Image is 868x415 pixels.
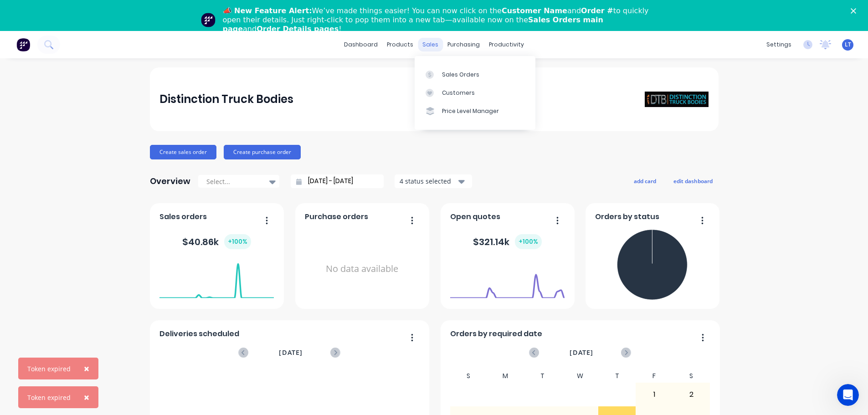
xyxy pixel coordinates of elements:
[450,211,500,222] span: Open quotes
[27,364,71,374] div: Token expired
[415,84,535,102] a: Customers
[395,174,472,188] button: 4 status selected
[595,211,659,222] span: Orders by status
[400,176,457,186] div: 4 status selected
[442,107,499,115] div: Price Level Manager
[159,90,293,108] div: Distinction Truck Bodies
[27,393,71,402] div: Token expired
[561,369,599,383] div: W
[487,369,524,383] div: M
[645,92,709,108] img: Distinction Truck Bodies
[224,145,301,159] button: Create purchase order
[339,38,382,51] a: dashboard
[473,234,542,249] div: $ 321.14k
[484,38,529,51] div: productivity
[581,6,613,15] b: Order #
[84,362,89,375] span: ×
[442,89,475,97] div: Customers
[223,6,312,15] b: 📣 New Feature Alert:
[515,234,542,249] div: + 100 %
[75,386,98,408] button: Close
[415,102,535,120] a: Price Level Manager
[673,383,709,406] div: 2
[450,328,542,339] span: Orders by required date
[223,6,653,34] div: We’ve made things easier! You can now click on the and to quickly open their details. Just right-...
[223,15,603,33] b: Sales Orders main page
[382,38,418,51] div: products
[415,65,535,83] a: Sales Orders
[418,38,443,51] div: sales
[150,145,216,159] button: Create sales order
[16,38,30,51] img: Factory
[851,8,860,14] div: Close
[502,6,567,15] b: Customer Name
[628,175,662,187] button: add card
[636,369,673,383] div: F
[279,348,303,358] span: [DATE]
[84,391,89,404] span: ×
[305,226,419,312] div: No data available
[150,172,190,190] div: Overview
[837,384,859,406] iframe: Intercom live chat
[524,369,561,383] div: T
[570,348,593,358] span: [DATE]
[443,38,484,51] div: purchasing
[636,383,673,406] div: 1
[668,175,719,187] button: edit dashboard
[159,211,207,222] span: Sales orders
[598,369,636,383] div: T
[845,41,851,49] span: LT
[257,25,339,33] b: Order Details pages
[305,211,368,222] span: Purchase orders
[201,13,216,27] img: Profile image for Team
[442,71,479,79] div: Sales Orders
[224,234,251,249] div: + 100 %
[450,369,487,383] div: S
[762,38,796,51] div: settings
[75,358,98,379] button: Close
[673,369,710,383] div: S
[182,234,251,249] div: $ 40.86k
